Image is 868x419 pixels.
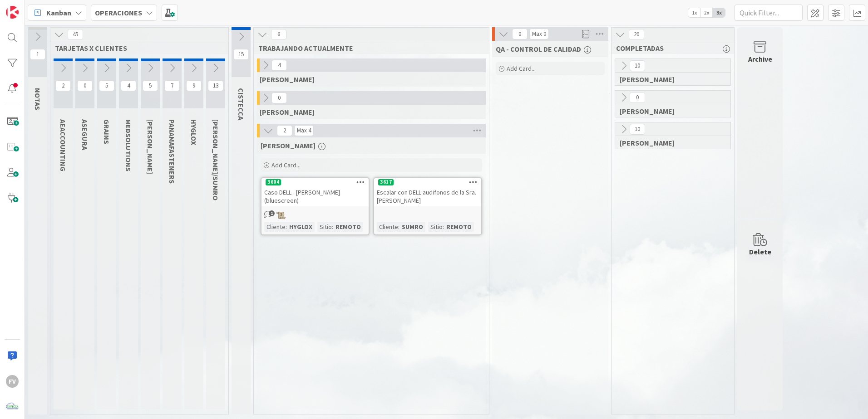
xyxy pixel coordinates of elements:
[261,141,316,150] span: FERNANDO
[146,119,155,174] span: KRESTON
[332,222,333,232] span: :
[55,80,71,91] span: 2
[261,186,369,206] div: Caso DELL - [PERSON_NAME] (bluescreen)
[620,107,719,116] span: NAVIL
[317,222,332,232] div: Sitio
[287,222,315,232] div: HYGLOX
[297,128,311,133] div: Max 4
[80,119,89,150] span: ASEGURA
[99,80,114,91] span: 5
[260,107,315,117] span: NAVIL
[33,88,42,110] span: NOTAS
[208,80,223,91] span: 13
[168,119,177,184] span: PANAMAFASTENERS
[261,177,370,235] a: 3604Caso DELL - [PERSON_NAME] (bluescreen)Cliente:HYGLOXSitio:REMOTO
[443,222,444,232] span: :
[124,119,133,171] span: MEDSOLUTIONS
[233,49,249,60] span: 15
[398,222,399,232] span: :
[260,75,315,84] span: GABRIEL
[143,80,158,91] span: 5
[95,8,142,17] b: OPERACIONES
[68,29,83,40] span: 45
[77,80,93,91] span: 0
[620,138,719,147] span: FERNANDO
[264,222,286,232] div: Cliente
[378,179,394,185] div: 3617
[271,93,287,103] span: 0
[277,125,292,136] span: 2
[102,119,111,144] span: GRAINS
[164,80,180,91] span: 7
[630,92,645,103] span: 0
[374,178,481,206] div: 3617Escalar con DELL audifonos de la Sra. [PERSON_NAME]
[261,178,369,206] div: 3604Caso DELL - [PERSON_NAME] (bluescreen)
[59,119,68,171] span: AEACCOUNTING
[377,222,398,232] div: Cliente
[6,400,19,413] img: avatar
[713,8,725,17] span: 3x
[507,64,536,73] span: Add Card...
[271,60,287,71] span: 4
[374,186,481,206] div: Escalar con DELL audifonos de la Sra. [PERSON_NAME]
[269,210,275,216] span: 1
[271,29,286,40] span: 6
[735,5,803,21] input: Quick Filter...
[399,222,425,232] div: SUMRO
[261,178,369,186] div: 3604
[688,8,700,17] span: 1x
[266,179,281,185] div: 3604
[748,54,772,64] div: Archive
[271,161,301,169] span: Add Card...
[186,80,202,91] span: 9
[373,177,482,235] a: 3617Escalar con DELL audifonos de la Sra. [PERSON_NAME]Cliente:SUMROSitio:REMOTO
[258,44,478,53] span: TRABAJANDO ACTUALMENTE
[55,44,217,53] span: TARJETAS X CLIENTES
[630,124,645,135] span: 10
[211,119,220,200] span: IVOR/SUMRO
[630,60,645,71] span: 10
[620,75,719,84] span: GABRIEL
[6,375,19,388] div: FV
[333,222,363,232] div: REMOTO
[444,222,474,232] div: REMOTO
[496,44,581,54] span: QA - CONTROL DE CALIDAD
[6,6,19,19] img: Visit kanbanzone.com
[532,32,546,36] div: Max 0
[700,8,713,17] span: 2x
[749,246,771,257] div: Delete
[512,29,528,39] span: 0
[237,88,246,120] span: CISTECCA
[121,80,136,91] span: 4
[428,222,443,232] div: Sitio
[46,7,71,18] span: Kanban
[189,119,198,145] span: HYGLOX
[629,29,644,40] span: 20
[30,49,45,60] span: 1
[286,222,287,232] span: :
[616,44,723,53] span: COMPLETADAS
[374,178,481,186] div: 3617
